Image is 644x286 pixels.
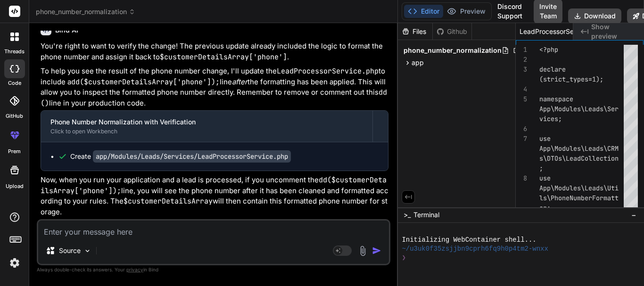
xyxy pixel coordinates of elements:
[50,117,363,127] div: Phone Number Normalization with Verification
[539,174,551,182] span: use
[50,128,363,135] div: Click to open Workbench
[516,65,527,74] div: 3
[516,134,527,144] div: 7
[516,55,527,65] div: 2
[404,5,443,18] button: Editor
[41,66,388,108] p: To help you see the result of the phone number change, I'll update the to include a line the form...
[6,112,23,120] label: GitHub
[539,45,558,54] span: <?php
[160,52,287,62] code: $customerDetailsArray['phone']
[539,95,573,103] span: namespace
[37,265,390,274] p: Always double-check its answers. Your in Bind
[402,236,536,245] span: Initializing WebContainer shell...
[93,150,291,163] code: app/Modules/Leads/Services/LeadProcessorService.php
[539,105,619,113] span: App\Modules\Leads\Ser
[539,154,619,163] span: s\DTOs\LeadCollection
[398,27,432,36] div: Files
[516,173,527,183] div: 8
[539,184,619,192] span: App\Modules\Leads\Uti
[539,114,562,123] span: vices;
[516,84,527,94] div: 4
[539,204,551,212] span: er;
[516,124,527,134] div: 6
[520,27,590,36] span: LeadProcessorService.php
[8,147,21,155] label: prem
[404,210,411,220] span: >_
[402,253,406,262] span: ❯
[41,41,388,62] p: You're right to want to verify the change! The previous update already included the logic to form...
[71,77,220,87] code: dd($customerDetailsArray['phone']);
[433,27,471,36] div: Github
[83,247,91,255] img: Pick Models
[443,5,489,18] button: Preview
[539,164,543,172] span: ;
[4,48,25,56] label: threads
[126,267,143,272] span: privacy
[372,246,381,255] img: icon
[591,22,636,41] span: Show preview
[59,246,81,255] p: Source
[36,7,135,16] span: phone_number_normalization
[629,207,638,222] button: −
[539,134,551,143] span: use
[631,210,636,220] span: −
[41,111,372,142] button: Phone Number Normalization with VerificationClick to open Workbench
[124,196,213,206] code: $customerDetailsArray
[568,8,621,24] button: Download
[516,94,527,104] div: 5
[413,210,439,220] span: Terminal
[8,79,21,87] label: code
[539,75,603,83] span: (strict_types=1);
[516,45,527,55] div: 1
[232,77,248,86] em: after
[539,144,619,153] span: App\Modules\Leads\CRM
[6,182,24,190] label: Upload
[41,88,387,108] code: dd()
[539,194,619,202] span: ls\PhoneNumberFormatt
[412,58,424,67] span: app
[404,46,502,55] span: phone_number_normalization
[402,245,548,253] span: ~/u3uk0f35zsjjbn9cprh6fq9h0p4tm2-wnxx
[41,175,387,196] code: dd($customerDetailsArray['phone']);
[7,255,23,271] img: settings
[539,65,566,74] span: declare
[41,175,388,217] p: Now, when you run your application and a lead is processed, if you uncomment the line, you will s...
[70,152,291,161] div: Create
[277,66,379,76] code: LeadProcessorService.php
[357,245,368,256] img: attachment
